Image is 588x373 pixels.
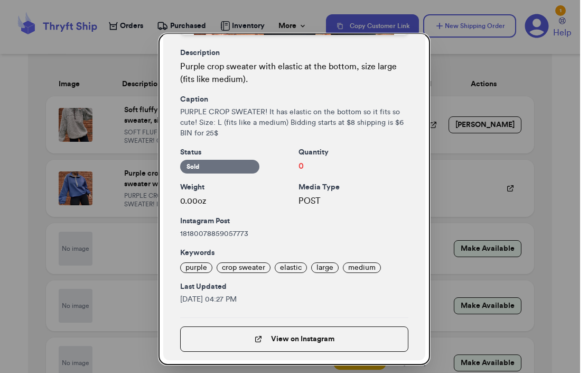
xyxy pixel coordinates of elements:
a: View on Instagram [180,326,408,352]
h3: Weight [180,182,290,193]
h3: Instagram Post [180,216,290,226]
span: crop sweater [217,262,270,273]
p: 0.00 oz [180,195,290,207]
p: POST [298,195,408,207]
span: large [311,262,339,273]
h3: Media Type [298,182,408,193]
span: purple [180,262,212,273]
p: 0 [298,160,408,172]
h3: Keywords [180,248,408,258]
h3: Quantity [298,147,408,158]
h3: Status [180,147,290,158]
span: medium [343,262,381,273]
p: 18180078859057773 [180,229,290,239]
h3: Last Updated [180,281,408,292]
h3: Description [180,48,408,58]
span: elastic [275,262,307,273]
p: PURPLE CROP SWEATER! It has elastic on the bottom so it fits so cute! Size: L (fits like a medium... [180,107,408,139]
p: [DATE] 04:27 PM [180,294,408,305]
span: Sold [180,160,259,174]
p: Purple crop sweater with elastic at the bottom, size large (fits like medium). [180,60,408,86]
h3: Caption [180,94,408,105]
